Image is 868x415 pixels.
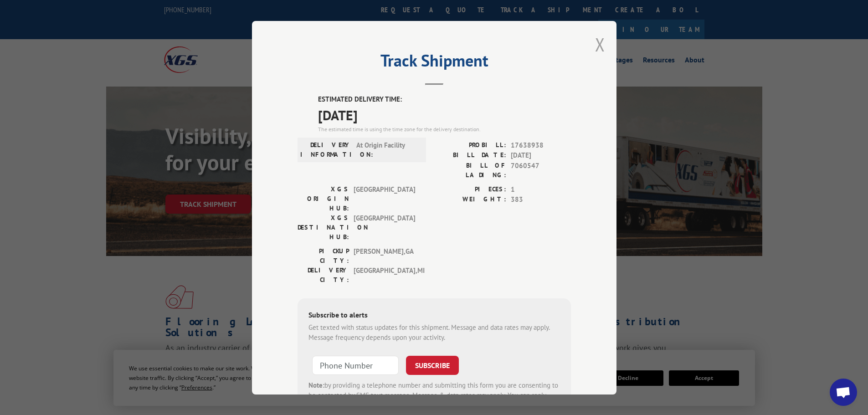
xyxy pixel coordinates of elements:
[298,54,571,72] h2: Track Shipment
[406,355,459,374] button: SUBSCRIBE
[830,379,857,406] div: Open chat
[318,125,571,133] div: The estimated time is using the time zone for the delivery destination.
[511,184,571,195] span: 1
[511,150,571,161] span: [DATE]
[595,32,605,56] button: Close modal
[318,94,571,105] label: ESTIMATED DELIVERY TIME:
[354,213,415,241] span: [GEOGRAPHIC_DATA]
[434,150,506,161] label: BILL DATE:
[298,213,349,241] label: XGS DESTINATION HUB:
[298,246,349,265] label: PICKUP CITY:
[434,195,506,205] label: WEIGHT:
[434,140,506,150] label: PROBILL:
[298,184,349,213] label: XGS ORIGIN HUB:
[308,380,560,411] div: by providing a telephone number and submitting this form you are consenting to be contacted by SM...
[308,322,560,343] div: Get texted with status updates for this shipment. Message and data rates may apply. Message frequ...
[354,184,415,213] span: [GEOGRAPHIC_DATA]
[308,309,560,322] div: Subscribe to alerts
[434,184,506,195] label: PIECES:
[356,140,418,159] span: At Origin Facility
[308,380,324,389] strong: Note:
[300,140,352,159] label: DELIVERY INFORMATION:
[434,160,506,179] label: BILL OF LADING:
[298,265,349,284] label: DELIVERY CITY:
[354,265,415,284] span: [GEOGRAPHIC_DATA] , MI
[312,355,399,374] input: Phone Number
[511,160,571,179] span: 7060547
[318,104,571,125] span: [DATE]
[511,140,571,150] span: 17638938
[511,195,571,205] span: 383
[354,246,415,265] span: [PERSON_NAME] , GA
